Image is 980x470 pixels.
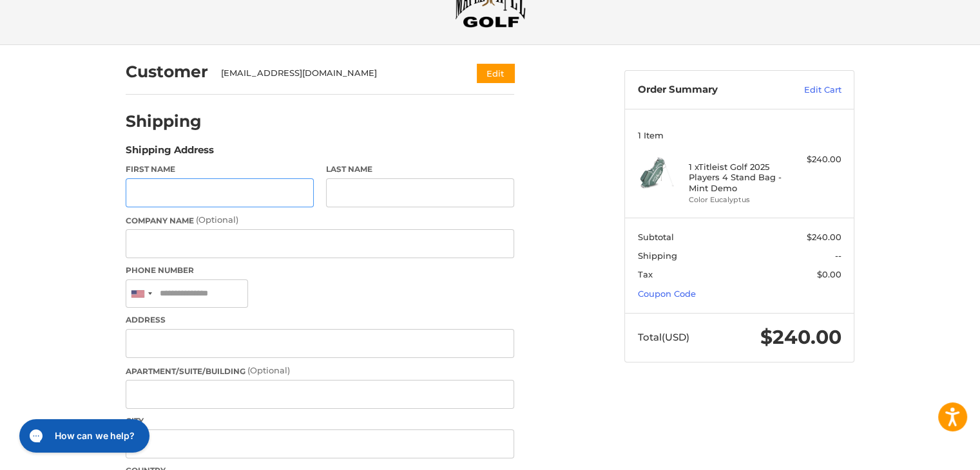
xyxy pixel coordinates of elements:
[874,435,980,470] iframe: Google Customer Reviews
[126,364,514,377] label: Apartment/Suite/Building
[689,194,787,205] li: Color Eucalyptus
[247,365,290,375] small: (Optional)
[638,331,689,343] span: Total (USD)
[126,280,156,308] div: United States: +1
[760,325,841,349] span: $240.00
[126,415,514,427] label: City
[126,265,514,276] label: Phone Number
[221,67,452,80] div: [EMAIL_ADDRESS][DOMAIN_NAME]
[196,214,238,225] small: (Optional)
[126,143,214,164] legend: Shipping Address
[638,269,653,279] span: Tax
[126,111,202,131] h2: Shipping
[791,153,841,166] div: $240.00
[638,130,841,140] h3: 1 Item
[817,269,841,279] span: $0.00
[326,164,514,175] label: Last Name
[807,232,841,242] span: $240.00
[638,288,696,299] a: Coupon Code
[477,64,514,82] button: Edit
[638,232,674,242] span: Subtotal
[776,84,841,97] a: Edit Cart
[126,164,314,175] label: First Name
[835,250,841,261] span: --
[638,84,776,97] h3: Order Summary
[126,62,208,82] h2: Customer
[126,214,514,227] label: Company Name
[689,162,787,193] h4: 1 x Titleist Golf 2025 Players 4 Stand Bag - Mint Demo
[13,415,153,457] iframe: Gorgias live chat messenger
[638,250,677,261] span: Shipping
[126,314,514,326] label: Address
